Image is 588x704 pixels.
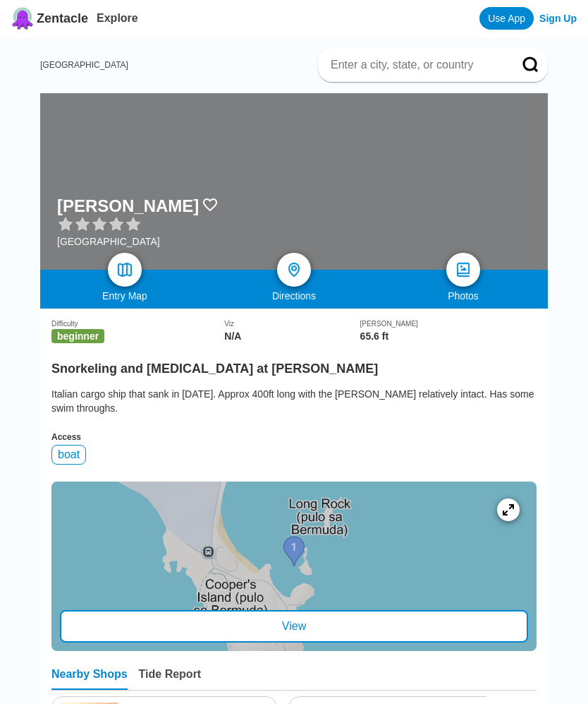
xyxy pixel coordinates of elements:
span: Zentacle [37,11,88,26]
div: Tide Report [139,668,202,690]
div: Difficulty [51,320,224,328]
div: Entry Map [40,290,209,302]
a: Zentacle logoZentacle [11,7,88,30]
div: [PERSON_NAME] [360,320,537,328]
a: photos [446,253,480,287]
a: Use App [479,7,534,30]
div: Photos [379,290,548,302]
a: [GEOGRAPHIC_DATA] [40,60,128,70]
h1: [PERSON_NAME] [57,196,199,216]
a: Explore [97,12,138,24]
img: photos [455,261,472,278]
a: entry mapView [51,482,537,651]
div: View [60,610,528,643]
h2: Snorkeling and [MEDICAL_DATA] at [PERSON_NAME] [51,353,537,376]
a: map [108,253,142,287]
iframe: Sign in with Google Dialog [298,14,574,208]
a: Sign Up [539,13,577,24]
img: map [116,261,133,278]
div: Viz [224,320,360,328]
img: directions [286,261,302,278]
div: N/A [224,330,360,342]
div: Directions [209,290,379,302]
div: Nearby Shops [51,668,128,690]
div: Access [51,432,537,442]
div: [GEOGRAPHIC_DATA] [57,236,219,247]
span: beginner [51,329,104,343]
div: Italian cargo ship that sank in [DATE]. Approx 400ft long with the [PERSON_NAME] relatively intac... [51,387,537,415]
div: 65.6 ft [360,330,537,342]
img: Zentacle logo [11,7,34,30]
div: boat [51,445,86,465]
